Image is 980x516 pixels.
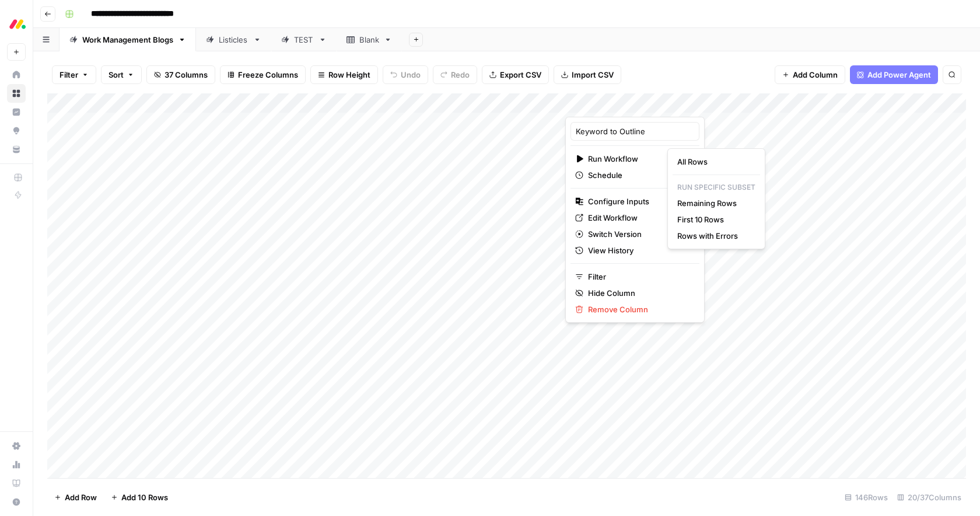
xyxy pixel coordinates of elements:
[677,214,751,225] span: First 10 Rows
[677,197,751,209] span: Remaining Rows
[588,153,678,165] span: Run Workflow
[677,156,751,168] span: All Rows
[673,180,760,195] p: Run Specific Subset
[677,230,751,242] span: Rows with Errors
